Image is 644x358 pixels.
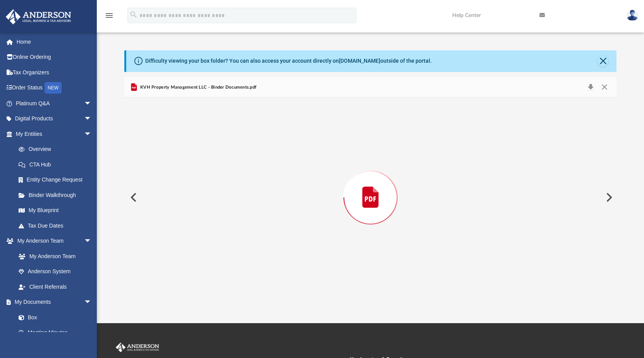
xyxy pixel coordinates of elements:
a: Tax Due Dates [11,218,103,233]
a: Home [5,34,103,50]
i: menu [105,11,114,20]
div: Preview [124,77,617,298]
a: Platinum Q&Aarrow_drop_down [5,96,103,111]
span: arrow_drop_down [84,111,100,127]
a: Meeting Minutes [11,325,100,341]
a: menu [105,15,114,20]
a: My Anderson Teamarrow_drop_down [5,233,100,249]
i: search [129,10,138,19]
button: Next File [600,187,617,208]
a: Client Referrals [11,279,100,295]
span: arrow_drop_down [84,233,100,249]
a: My Entitiesarrow_drop_down [5,126,103,142]
span: arrow_drop_down [84,96,100,111]
a: Order StatusNEW [5,80,103,96]
img: Anderson Advisors Platinum Portal [114,343,161,353]
a: Anderson System [11,264,100,279]
button: Previous File [124,187,141,208]
a: Entity Change Request [11,172,103,188]
span: KVH Property Management LLC - Binder Documents.pdf [139,84,257,91]
a: My Blueprint [11,203,100,218]
a: Overview [11,142,103,157]
a: My Anderson Team [11,248,96,264]
a: CTA Hub [11,157,103,172]
button: Close [598,82,611,93]
div: NEW [45,82,62,94]
a: Online Ordering [5,50,103,65]
a: Tax Organizers [5,65,103,80]
span: arrow_drop_down [84,126,100,142]
a: My Documentsarrow_drop_down [5,295,100,310]
a: Box [11,310,96,325]
button: Close [598,56,608,67]
img: Anderson Advisors Platinum Portal [3,9,74,24]
div: Difficulty viewing your box folder? You can also access your account directly on outside of the p... [145,57,432,65]
button: Download [584,82,598,93]
span: arrow_drop_down [84,295,100,310]
a: Binder Walkthrough [11,187,103,203]
a: Digital Productsarrow_drop_down [5,111,103,127]
img: User Pic [627,10,638,21]
a: [DOMAIN_NAME] [339,58,380,64]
